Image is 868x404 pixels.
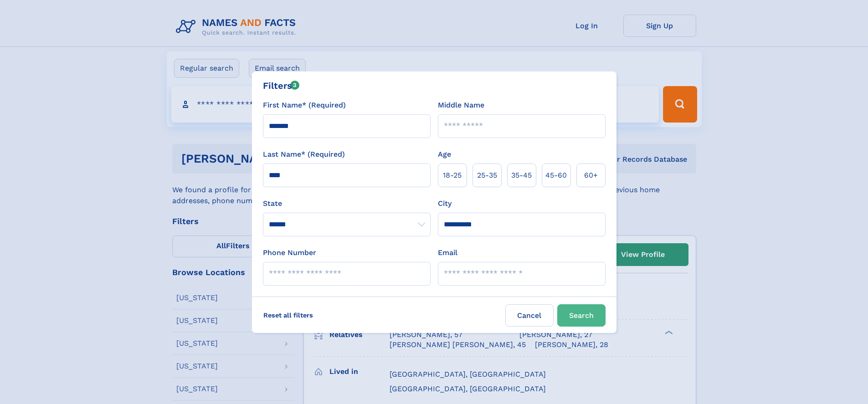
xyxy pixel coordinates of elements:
span: 35‑45 [511,170,532,181]
label: Reset all filters [257,304,319,326]
label: Email [438,247,457,258]
label: Cancel [505,304,554,327]
label: Phone Number [263,247,316,258]
button: Search [557,304,606,327]
label: Middle Name [438,100,484,111]
span: 25‑35 [477,170,497,181]
label: First Name* (Required) [263,100,346,111]
div: Filters [263,79,300,92]
label: Age [438,149,451,160]
label: City [438,198,452,209]
label: State [263,198,431,209]
span: 18‑25 [443,170,462,181]
span: 60+ [584,170,598,181]
label: Last Name* (Required) [263,149,345,160]
span: 45‑60 [545,170,567,181]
